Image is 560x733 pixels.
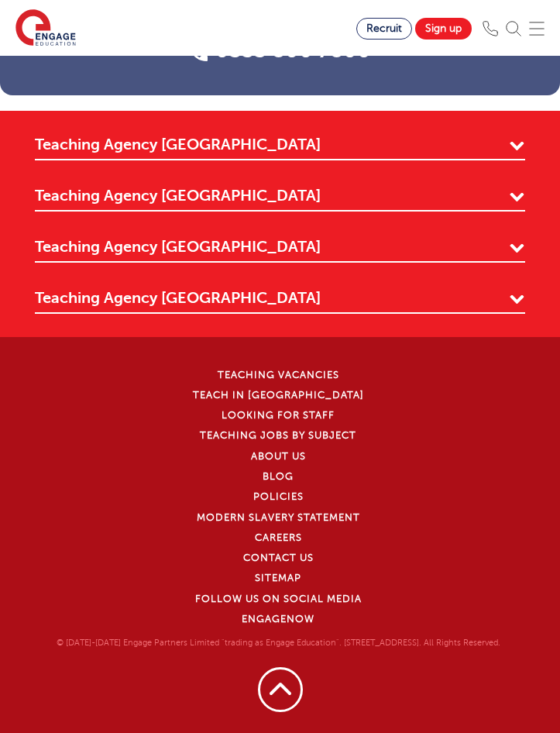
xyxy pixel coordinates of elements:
[356,18,412,40] a: Recruit
[195,594,362,604] a: Follow us on Social Media
[200,430,356,441] a: Teaching jobs by subject
[35,134,525,160] a: Teaching Agency [GEOGRAPHIC_DATA]
[263,471,294,482] a: Blog
[242,614,314,625] a: EngageNow
[8,636,548,650] p: © [DATE]-[DATE] Engage Partners Limited "trading as Engage Education". [STREET_ADDRESS]. All Righ...
[483,21,498,36] img: Phone
[222,410,335,421] a: Looking for staff
[35,185,525,212] a: Teaching Agency [GEOGRAPHIC_DATA]
[243,552,314,563] a: Contact Us
[415,18,472,40] a: Sign up
[529,21,545,36] img: Mobile Menu
[35,236,525,263] a: Teaching Agency [GEOGRAPHIC_DATA]
[255,573,301,583] a: Sitemap
[255,532,302,543] a: Careers
[15,9,76,48] img: Engage Education
[189,40,371,61] a: 0333 800 7800
[218,370,339,380] a: Teaching Vacancies
[197,512,360,523] a: Modern Slavery Statement
[506,21,521,36] img: Search
[35,287,525,314] a: Teaching Agency [GEOGRAPHIC_DATA]
[251,451,306,462] a: About Us
[366,22,402,34] span: Recruit
[253,491,304,502] a: Policies
[193,390,364,401] a: Teach in [GEOGRAPHIC_DATA]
